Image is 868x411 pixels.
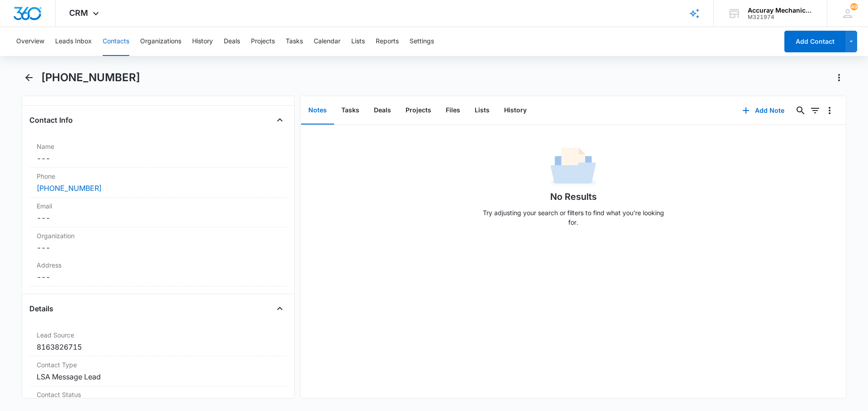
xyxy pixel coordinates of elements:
[37,142,280,151] label: Name
[29,257,287,286] div: Address---
[29,327,287,356] div: Lead Source8163826715
[37,231,280,240] label: Organization
[37,330,280,340] label: Lead Source
[37,171,280,181] label: Phone
[733,100,793,121] button: Add Note
[351,27,365,56] button: Lists
[286,27,303,56] button: Tasks
[37,360,280,369] label: Contact Type
[37,390,280,399] label: Contact Status
[850,3,858,10] span: 49
[398,97,439,125] button: Projects
[29,303,53,314] h4: Details
[37,183,102,194] a: [PHONE_NUMBER]
[467,97,497,125] button: Lists
[55,27,92,56] button: Leads Inbox
[551,145,596,190] img: No Data
[224,27,240,56] button: Deals
[314,27,340,56] button: Calendar
[37,272,280,282] dd: ---
[103,27,129,56] button: Contacts
[69,8,88,18] span: CRM
[37,153,280,164] dd: ---
[29,138,287,168] div: Name---
[832,70,846,85] button: Actions
[497,97,534,125] button: History
[439,97,467,125] button: Files
[334,97,367,125] button: Tasks
[748,14,814,20] div: account id
[367,97,398,125] button: Deals
[37,260,280,270] label: Address
[273,113,287,127] button: Close
[37,201,280,211] label: Email
[850,3,858,10] div: notifications count
[410,27,434,56] button: Settings
[29,168,287,198] div: Phone[PHONE_NUMBER]
[273,301,287,316] button: Close
[478,208,668,227] p: Try adjusting your search or filters to find what you’re looking for.
[29,227,287,257] div: Organization---
[822,103,837,118] button: Overflow Menu
[140,27,181,56] button: Organizations
[37,212,280,223] dd: ---
[37,371,280,382] dd: LSA Message Lead
[192,27,213,56] button: History
[29,356,287,386] div: Contact TypeLSA Message Lead
[550,190,597,203] h1: No Results
[29,115,73,125] h4: Contact Info
[251,27,275,56] button: Projects
[748,7,814,14] div: account name
[16,27,44,56] button: Overview
[37,342,280,352] dd: 8163826715
[22,70,36,85] button: Back
[376,27,399,56] button: Reports
[41,71,140,84] h1: [PHONE_NUMBER]
[301,97,334,125] button: Notes
[808,103,822,118] button: Filters
[29,198,287,227] div: Email---
[37,242,280,253] dd: ---
[784,31,845,52] button: Add Contact
[793,103,808,118] button: Search...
